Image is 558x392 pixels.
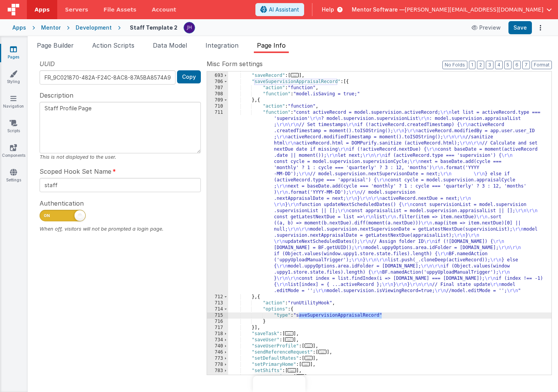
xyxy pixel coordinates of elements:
span: ... [302,362,310,366]
button: 6 [513,61,521,69]
div: 712 [207,294,228,300]
span: Misc Form settings [207,59,263,68]
span: ... [291,73,299,77]
span: Scoped Hook Set Name [40,167,111,176]
button: No Folds [442,61,467,69]
div: 717 [207,325,228,331]
span: Action Scripts [92,42,134,49]
span: ... [288,368,296,372]
div: 709 [207,97,228,103]
span: Mentor Software — [352,6,405,13]
div: 693 [207,73,228,79]
span: ... [285,331,293,336]
div: 707 [207,85,228,91]
div: 734 [207,337,228,343]
button: 7 [522,61,530,69]
div: 746 [207,349,228,355]
span: Servers [65,6,88,13]
button: Copy [177,70,201,83]
span: Page Builder [37,42,74,49]
button: Mentor Software — [PERSON_NAME][EMAIL_ADDRESS][DOMAIN_NAME] [352,6,552,13]
div: 716 [207,319,228,325]
div: 711 [207,110,228,294]
button: AI Assistant [255,3,304,16]
span: Integration [205,42,238,49]
button: Save [508,21,532,34]
div: 788 [207,374,228,380]
span: ... [305,344,313,348]
span: ... [285,337,293,342]
span: [PERSON_NAME][EMAIL_ADDRESS][DOMAIN_NAME] [405,6,543,13]
button: 5 [504,61,512,69]
img: c2badad8aad3a9dfc60afe8632b41ba8 [184,22,195,33]
div: 718 [207,331,228,337]
div: 706 [207,79,228,85]
button: 2 [477,61,484,69]
span: ... [318,350,327,354]
div: 783 [207,368,228,374]
button: 1 [469,61,475,69]
div: This is not displayed to the user. [40,153,201,161]
div: 713 [207,300,228,306]
span: Apps [35,6,50,13]
span: ... [296,374,305,379]
span: Page Info [257,42,286,49]
span: Description [40,91,73,100]
div: When off, visitors will not be prompted a login page. [40,225,201,233]
span: UUID [40,59,55,68]
div: Mentor [41,24,61,32]
span: AI Assistant [269,6,299,13]
div: 740 [207,343,228,349]
div: 715 [207,312,228,319]
button: Format [532,61,552,69]
div: 714 [207,306,228,312]
div: Apps [12,24,26,32]
iframe: Marker.io feedback button [253,376,305,392]
button: Preview [467,22,505,34]
div: 778 [207,362,228,368]
div: Development [76,24,112,32]
span: ... [305,356,313,360]
button: 3 [486,61,493,69]
span: File Assets [104,6,137,13]
button: Options [535,22,546,33]
button: 4 [495,61,503,69]
div: 708 [207,91,228,97]
div: 710 [207,103,228,110]
span: Data Model [153,42,187,49]
span: Help [322,6,334,13]
span: Authentication [40,199,84,208]
div: 773 [207,355,228,362]
h4: Staff Template 2 [130,25,177,30]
